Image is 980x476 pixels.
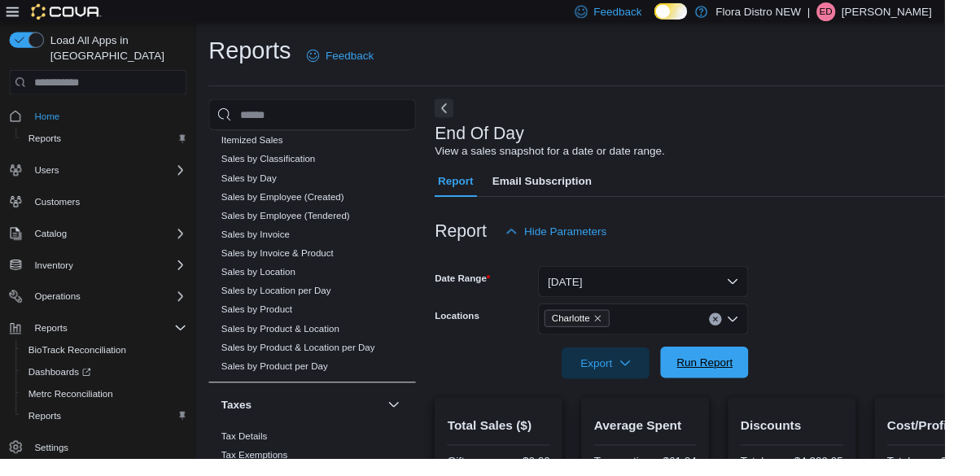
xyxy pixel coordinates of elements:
[3,165,200,188] button: Users
[230,334,352,347] span: Sales by Product & Location
[230,179,287,190] a: Sales by Day
[29,454,194,474] span: Settings
[702,368,761,384] span: Run Report
[338,50,387,66] span: Feedback
[23,399,124,418] a: Metrc Reconciliation
[230,238,300,249] a: Sales by Invoice
[230,355,389,366] a: Sales by Product & Location per Day
[29,265,194,285] span: Inventory
[29,138,63,151] span: Reports
[230,159,327,171] a: Sales by Classification
[230,277,307,288] a: Sales by Location
[873,2,967,22] p: [PERSON_NAME]
[230,296,343,308] a: Sales by Location per Day
[217,37,302,69] h1: Reports
[23,353,194,373] span: BioTrack Reconciliation
[230,446,278,459] span: Tax Details
[23,376,101,395] a: Dashboards
[230,412,396,428] button: Taxes
[230,198,357,211] span: Sales by Employee (Created)
[36,301,84,314] span: Operations
[29,167,194,186] span: Users
[230,276,307,289] span: Sales by Location
[399,410,418,430] button: Taxes
[46,33,194,66] span: Load All Apps in [GEOGRAPHIC_DATA]
[29,167,68,186] button: Users
[230,316,304,327] a: Sales by Product
[230,335,352,347] a: Sales by Product & Location
[615,325,625,335] button: Remove Charlotte from selection in this group
[23,134,70,154] a: Reports
[230,354,389,367] span: Sales by Product & Location per Day
[36,334,70,347] span: Reports
[518,224,636,256] button: Hide Parameters
[230,139,294,152] span: Itemized Sales
[230,178,287,191] span: Sales by Day
[451,129,544,148] h3: End Of Day
[230,374,340,386] a: Sales by Product per Day
[36,236,69,249] span: Catalog
[16,133,200,155] button: Reports
[29,265,82,285] button: Inventory
[36,458,71,471] span: Settings
[217,116,431,396] div: Sales
[3,108,200,132] button: Home
[29,455,77,474] a: Settings
[3,264,200,286] button: Inventory
[454,172,491,204] span: Report
[16,397,200,420] button: Metrc Reconciliation
[3,296,200,319] button: Operations
[16,352,200,374] button: BioTrack Reconciliation
[768,432,875,452] h2: Discounts
[230,373,340,386] span: Sales by Product per Day
[616,432,723,452] h2: Average Spent
[544,232,629,248] span: Hide Parameters
[451,148,689,165] div: View a sales snapshot for a date or date range.
[230,140,294,151] a: Itemized Sales
[312,41,394,74] a: Feedback
[451,103,470,122] button: Next
[230,217,363,230] span: Sales by Employee (Tendered)
[29,330,194,350] span: Reports
[36,269,76,282] span: Inventory
[29,379,94,392] span: Dashboards
[3,452,200,476] button: Settings
[3,198,200,221] button: Customers
[29,233,76,252] button: Catalog
[616,4,666,20] span: Feedback
[23,353,138,373] a: BioTrack Reconciliation
[847,2,867,22] div: Elijah Davis
[679,3,713,20] input: Dark Mode
[851,2,864,22] span: ED
[583,360,674,393] button: Export
[838,2,841,22] p: |
[230,412,261,428] h3: Taxes
[16,420,200,443] button: Reports
[754,325,767,338] button: Open list of options
[572,322,612,338] span: Charlotte
[33,4,105,20] img: Cova
[23,134,194,154] span: Reports
[451,230,505,250] h3: Report
[29,200,90,220] a: Customers
[230,237,300,250] span: Sales by Invoice
[230,295,343,308] span: Sales by Location per Day
[230,218,363,229] a: Sales by Employee (Tendered)
[565,321,632,339] span: Charlotte
[29,298,90,317] button: Operations
[29,402,117,415] span: Metrc Reconciliation
[29,110,194,130] span: Home
[29,330,77,350] button: Reports
[230,256,346,269] span: Sales by Invoice & Product
[3,231,200,254] button: Catalog
[29,199,194,220] span: Customers
[23,421,194,441] span: Reports
[29,298,194,317] span: Operations
[3,329,200,352] button: Reports
[464,432,571,452] h2: Total Sales ($)
[742,2,831,22] p: Flora Distro NEW
[230,199,357,210] a: Sales by Employee (Created)
[230,447,278,458] a: Tax Details
[16,374,200,397] a: Dashboards
[29,425,63,438] span: Reports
